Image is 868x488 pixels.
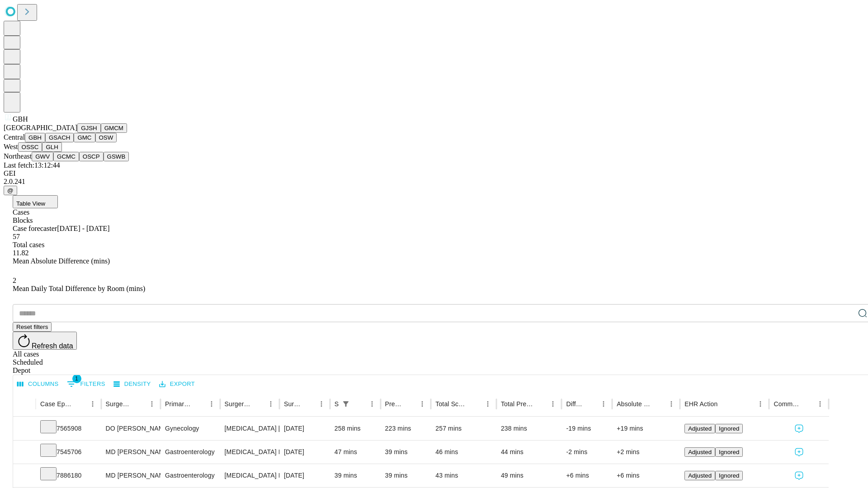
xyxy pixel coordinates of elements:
button: OSW [95,133,117,142]
span: West [4,143,18,150]
div: Surgery Date [284,400,302,408]
div: 1 active filter [340,398,352,410]
button: Sort [718,398,731,410]
button: GMC [74,133,95,142]
button: Select columns [15,377,61,391]
div: MD [PERSON_NAME] [PERSON_NAME] [106,441,156,464]
div: Total Scheduled Duration [435,400,468,408]
button: Export [157,377,197,391]
span: Mean Absolute Difference (mins) [13,257,110,265]
div: -19 mins [566,417,608,440]
div: 257 mins [435,417,492,440]
span: Ignored [719,472,739,479]
div: 258 mins [335,417,376,440]
button: Menu [416,398,429,410]
div: Gynecology [165,417,215,440]
div: DO [PERSON_NAME] [PERSON_NAME] [106,417,156,440]
button: GMCM [101,123,127,133]
button: Sort [652,398,665,410]
span: @ [7,187,14,194]
button: Expand [18,421,31,437]
div: +6 mins [617,464,675,487]
div: Case Epic Id [40,400,73,408]
span: Table View [16,200,45,207]
div: 49 mins [501,464,557,487]
div: GEI [4,169,864,178]
button: Sort [302,398,315,410]
div: Primary Service [165,400,191,408]
button: Adjusted [684,471,715,480]
div: Gastroenterology [165,441,215,464]
button: Menu [597,398,610,410]
span: 57 [13,233,20,240]
div: MD [PERSON_NAME] [PERSON_NAME] [106,464,156,487]
span: Ignored [719,425,739,432]
button: Sort [353,398,366,410]
div: Difference [566,400,584,408]
div: 46 mins [435,441,492,464]
span: Northeast [4,152,32,160]
button: Density [111,377,153,391]
div: 39 mins [385,441,427,464]
div: -2 mins [566,441,608,464]
div: 238 mins [501,417,557,440]
div: [DATE] [284,417,325,440]
button: Menu [481,398,494,410]
button: OSCP [79,152,104,161]
button: Show filters [65,377,108,391]
button: Menu [547,398,559,410]
div: Gastroenterology [165,464,215,487]
button: Sort [801,398,814,410]
button: Sort [74,398,86,410]
div: 223 mins [385,417,427,440]
div: 39 mins [335,464,376,487]
button: Expand [18,468,31,484]
span: 2 [13,277,16,284]
div: Absolute Difference [617,400,651,408]
div: Total Predicted Duration [501,400,533,408]
span: 11.82 [13,249,28,257]
div: EHR Action [684,400,717,408]
button: Adjusted [684,447,715,457]
button: Menu [366,398,378,410]
button: GSACH [45,133,74,142]
button: @ [4,186,17,195]
button: Table View [13,195,58,208]
div: 47 mins [335,441,376,464]
button: GCMC [53,152,79,161]
div: 7886180 [40,464,97,487]
div: Scheduled In Room Duration [335,400,339,408]
div: 43 mins [435,464,492,487]
div: Comments [774,400,800,408]
span: 1 [72,374,81,383]
button: Expand [18,445,31,460]
button: Sort [403,398,416,410]
button: Menu [814,398,826,410]
span: Refresh data [32,342,73,350]
button: Menu [205,398,218,410]
div: 7545706 [40,441,97,464]
button: GLH [42,142,61,152]
button: GWV [32,152,53,161]
button: Menu [146,398,158,410]
button: Menu [754,398,767,410]
button: Sort [585,398,597,410]
div: [MEDICAL_DATA] FLEXIBLE WITH [MEDICAL_DATA] [225,464,275,487]
button: Show filters [340,398,352,410]
span: Ignored [719,449,739,455]
span: GBH [13,115,28,123]
button: Ignored [715,471,743,480]
button: Menu [86,398,99,410]
button: Refresh data [13,332,77,350]
button: Ignored [715,424,743,433]
span: Adjusted [688,425,712,432]
button: Sort [133,398,146,410]
span: Adjusted [688,449,712,455]
div: Surgery Name [225,400,251,408]
div: 39 mins [385,464,427,487]
div: +19 mins [617,417,675,440]
div: 44 mins [501,441,557,464]
span: Adjusted [688,472,712,479]
div: 2.0.241 [4,178,864,186]
button: GBH [25,133,45,142]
